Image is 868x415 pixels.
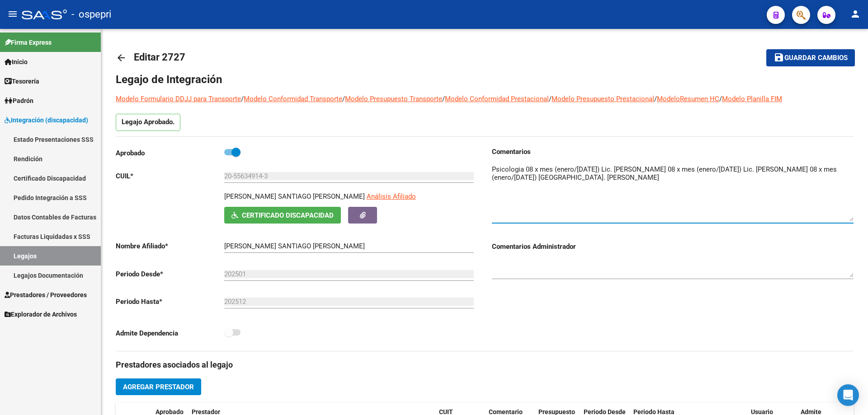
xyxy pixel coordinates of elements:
[116,114,180,131] p: Legajo Aprobado.
[766,49,855,66] button: Guardar cambios
[774,52,784,63] mat-icon: save
[116,269,224,279] p: Periodo Desde
[5,309,77,319] span: Explorador de Archivos
[722,95,782,103] a: Modelo Planilla FIM
[71,5,111,24] span: - ospepri
[116,52,127,63] mat-icon: arrow_back
[116,95,241,103] a: Modelo Formulario DDJJ para Transporte
[116,378,201,395] button: Agregar Prestador
[7,9,18,19] mat-icon: menu
[224,207,341,224] button: Certificado Discapacidad
[116,72,854,87] h1: Legajo de Integración
[784,54,848,62] span: Guardar cambios
[5,57,28,67] span: Inicio
[850,9,861,19] mat-icon: person
[123,383,194,391] span: Agregar Prestador
[116,359,854,371] h3: Prestadores asociados al legajo
[116,241,224,251] p: Nombre Afiliado
[552,95,654,103] a: Modelo Presupuesto Prestacional
[5,37,52,47] span: Firma Express
[116,148,224,158] p: Aprobado
[367,192,416,201] span: Análisis Afiliado
[445,95,549,103] a: Modelo Conformidad Prestacional
[224,191,365,201] p: [PERSON_NAME] SANTIAGO [PERSON_NAME]
[5,76,39,86] span: Tesorería
[5,290,87,300] span: Prestadores / Proveedores
[116,328,224,338] p: Admite Dependencia
[492,242,854,252] h3: Comentarios Administrador
[5,115,88,125] span: Integración (discapacidad)
[837,384,859,406] div: Open Intercom Messenger
[244,95,342,103] a: Modelo Conformidad Transporte
[345,95,442,103] a: Modelo Presupuesto Transporte
[134,51,185,63] span: Editar 2727
[116,171,224,181] p: CUIL
[116,297,224,307] p: Periodo Hasta
[492,147,854,157] h3: Comentarios
[5,96,33,106] span: Padrón
[657,95,719,103] a: ModeloResumen HC
[242,211,334,219] span: Certificado Discapacidad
